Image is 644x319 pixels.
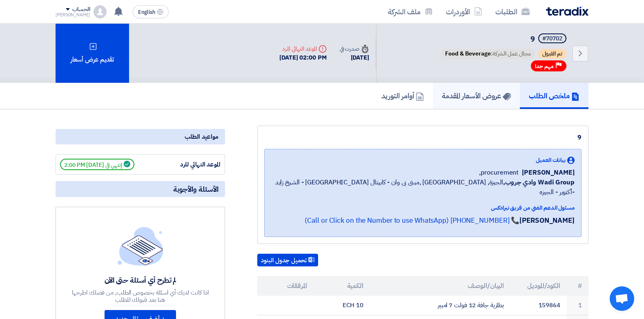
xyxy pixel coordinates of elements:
[538,49,566,59] span: تم القبول
[536,156,566,164] span: بيانات العميل
[381,2,439,21] a: ملف الشركة
[173,184,218,194] span: الأسئلة والأجوبة
[118,227,163,265] img: empty_state_list.svg
[314,276,370,296] th: الكمية
[519,215,575,226] strong: [PERSON_NAME]
[56,129,225,144] div: مواعيد الطلب
[503,177,575,187] b: Wadi Group وادي جروب,
[133,5,169,18] button: English
[257,276,314,296] th: المرفقات
[489,2,536,21] a: الطلبات
[159,160,221,169] div: الموعد النهائي للرد
[439,2,489,21] a: الأوردرات
[439,33,568,45] h5: 9
[340,44,369,53] div: صدرت في
[340,53,369,62] div: [DATE]
[257,254,318,267] button: تحميل جدول البنود
[530,33,535,44] span: 9
[442,91,511,100] h5: عروض الأسعار المقدمة
[264,133,582,142] div: 9
[279,44,327,53] div: الموعد النهائي للرد
[441,49,535,59] span: مجال عمل الشركة:
[279,53,327,62] div: [DATE] 02:00 PM
[56,13,90,17] div: [PERSON_NAME]
[542,36,562,42] div: #70702
[72,6,90,13] div: الحساب
[94,5,107,18] img: profile_test.png
[370,276,511,296] th: البيان/الوصف
[71,275,210,285] div: لم تطرح أي أسئلة حتى الآن
[567,276,588,296] th: #
[567,296,588,315] td: 1
[271,177,575,197] span: الجيزة, [GEOGRAPHIC_DATA] ,مبنى بى وان - كابيتال [GEOGRAPHIC_DATA] - الشيخ زايد -أكتوبر - الجيزه
[510,276,567,296] th: الكود/الموديل
[546,7,588,16] img: Teradix logo
[314,296,370,315] td: 10 ECH
[138,9,155,15] span: English
[433,83,520,109] a: عروض الأسعار المقدمة
[271,204,575,212] div: مسئول الدعم الفني من فريق تيرادكس
[522,168,575,177] span: [PERSON_NAME]
[370,296,511,315] td: بطارية جافة 12 فولت 7 امبير
[520,83,588,109] a: ملخص الطلب
[479,168,519,177] span: procurement,
[535,62,554,70] span: مهم جدا
[510,296,567,315] td: 159864
[60,159,134,170] span: إنتهي في [DATE] 2:00 PM
[305,215,519,226] a: 📞 [PHONE_NUMBER] (Call or Click on the Number to use WhatsApp)
[610,286,634,311] a: Open chat
[381,91,424,100] h5: أوامر التوريد
[56,24,129,83] div: تقديم عرض أسعار
[529,91,579,100] h5: ملخص الطلب
[372,83,433,109] a: أوامر التوريد
[71,289,210,303] div: اذا كانت لديك أي اسئلة بخصوص الطلب, من فضلك اطرحها هنا بعد قبولك للطلب
[445,49,491,58] span: Food & Beverage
